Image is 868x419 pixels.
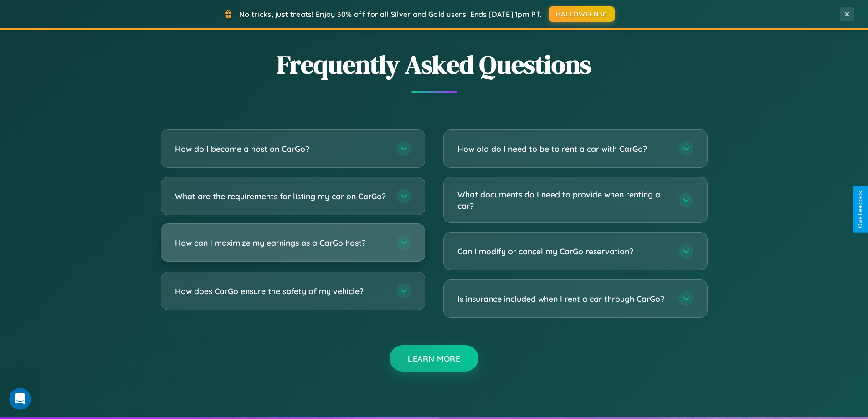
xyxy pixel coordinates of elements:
[175,237,387,248] h3: How can I maximize my earnings as a CarGo host?
[175,285,387,297] h3: How does CarGo ensure the safety of my vehicle?
[9,388,31,410] iframe: Intercom live chat
[161,47,708,82] h2: Frequently Asked Questions
[239,10,542,19] span: No tricks, just treats! Enjoy 30% off for all Silver and Gold users! Ends [DATE] 1pm PT.
[457,293,670,305] h3: Is insurance included when I rent a car through CarGo?
[549,6,615,22] button: HALLOWEEN30
[457,246,670,257] h3: Can I modify or cancel my CarGo reservation?
[175,143,387,155] h3: How do I become a host on CarGo?
[457,143,670,155] h3: How old do I need to be to rent a car with CarGo?
[857,191,863,228] div: Give Feedback
[175,191,387,202] h3: What are the requirements for listing my car on CarGo?
[390,345,478,372] button: Learn More
[457,189,670,211] h3: What documents do I need to provide when renting a car?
